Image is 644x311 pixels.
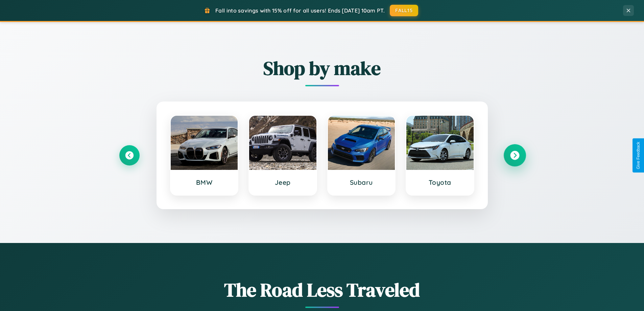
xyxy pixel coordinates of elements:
[413,178,467,186] h3: Toyota
[256,178,310,186] h3: Jeep
[636,142,641,169] div: Give Feedback
[119,55,525,81] h2: Shop by make
[119,277,525,303] h1: The Road Less Traveled
[335,178,388,186] h3: Subaru
[177,178,231,186] h3: BMW
[215,7,385,14] span: Fall into savings with 15% off for all users! Ends [DATE] 10am PT.
[390,5,418,16] button: FALL15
